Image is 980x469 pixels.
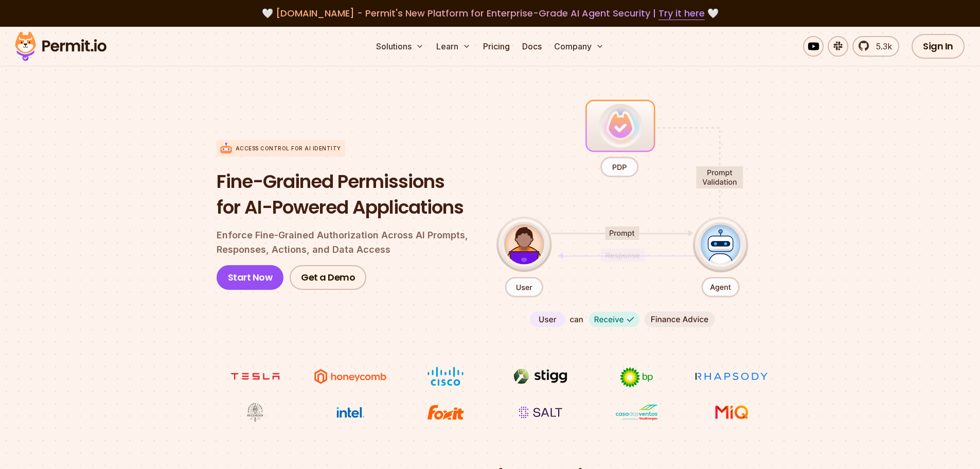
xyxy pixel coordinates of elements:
img: Foxit [407,403,484,422]
img: Rhapsody Health [693,367,770,386]
a: Get a Demo [290,265,366,290]
button: Learn [432,36,475,57]
img: Casa dos Ventos [598,403,675,422]
p: Access control for AI Identity [236,145,341,152]
p: Enforce Fine-Grained Authorization Across AI Prompts, Responses, Actions, and Data Access [217,228,480,257]
h1: Fine-Grained Permissions for AI-Powered Applications [217,169,480,220]
img: Intel [312,403,389,422]
img: tesla [217,367,294,386]
a: Start Now [217,265,284,290]
img: bp [598,367,675,388]
img: Honeycomb [312,367,389,386]
img: MIQ [697,404,767,421]
img: Permit logo [10,29,111,64]
img: Stigg [502,367,579,386]
img: Cisco [407,367,484,386]
a: Sign In [912,34,965,59]
a: Docs [518,36,546,57]
div: 🤍 🤍 [25,6,955,21]
img: salt [502,403,579,422]
a: 5.3k [852,36,899,57]
button: Solutions [372,36,428,57]
img: Maricopa County Recorder\'s Office [217,403,294,422]
button: Company [550,36,608,57]
span: 5.3k [870,40,892,53]
a: Try it here [658,7,705,20]
a: Pricing [479,36,514,57]
span: [DOMAIN_NAME] - Permit's New Platform for Enterprise-Grade AI Agent Security | [276,7,705,20]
